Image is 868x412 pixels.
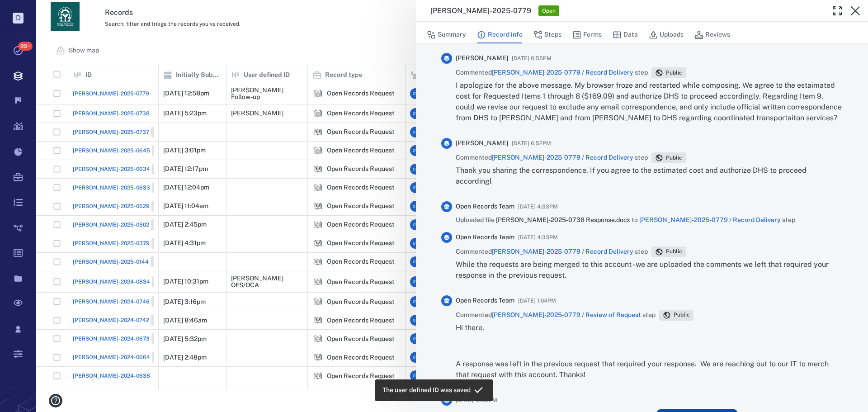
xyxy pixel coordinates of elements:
[456,139,508,148] span: [PERSON_NAME]
[572,26,602,43] button: Forms
[456,233,514,242] span: Open Records Team
[456,165,843,187] p: Thank you sharing the correspondence. If you agree to the estimated cost and authorize DHS to pro...
[694,26,730,43] button: Reviews
[664,248,684,256] span: Public
[649,26,684,43] button: Uploads
[828,2,846,20] button: Toggle Fullscreen
[456,80,843,123] p: I apologize for the above message. My browser froze and restarted while composing. We agree to th...
[672,311,692,319] span: Public
[456,153,648,162] span: Commented step
[512,53,552,64] span: [DATE] 6:55PM
[456,359,843,380] p: A response was left in the previous request that required your response. We are reaching out to o...
[427,26,466,43] button: Summary
[664,154,684,162] span: Public
[496,216,632,223] span: [PERSON_NAME]-2025-0738 Response.docx
[533,26,561,43] button: Steps
[456,202,514,211] span: Open Records Team
[456,68,648,77] span: Commented step
[846,2,864,20] button: Close
[492,248,633,255] a: [PERSON_NAME]-2025-0779 / Record Delivery
[518,232,558,243] span: [DATE] 4:33PM
[20,6,39,14] span: Help
[456,259,843,281] p: While the requests are being merged to this account - we are uploaded the comments we left that r...
[492,311,641,318] a: [PERSON_NAME]-2025-0779 / Review of Request
[518,201,558,212] span: [DATE] 4:33PM
[456,322,843,333] p: Hi there,
[613,26,638,43] button: Data
[492,154,633,161] a: [PERSON_NAME]-2025-0779 / Record Delivery
[456,216,795,225] span: Uploaded file to step
[540,7,557,15] span: Open
[456,311,656,320] span: Commented step
[664,69,684,77] span: Public
[18,42,33,51] span: 99+
[456,247,648,256] span: Commented step
[430,5,531,16] h3: [PERSON_NAME]-2025-0779
[639,216,781,223] a: [PERSON_NAME]-2025-0779 / Record Delivery
[492,69,633,76] a: [PERSON_NAME]-2025-0779 / Record Delivery
[13,13,24,24] p: D
[382,382,471,398] div: The user defined ID was saved
[456,296,514,305] span: Open Records Team
[456,54,508,63] span: [PERSON_NAME]
[477,26,523,43] button: Record info
[7,7,393,15] body: Rich Text Area. Press ALT-0 for help.
[512,138,551,149] span: [DATE] 6:52PM
[518,295,556,306] span: [DATE] 1:04PM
